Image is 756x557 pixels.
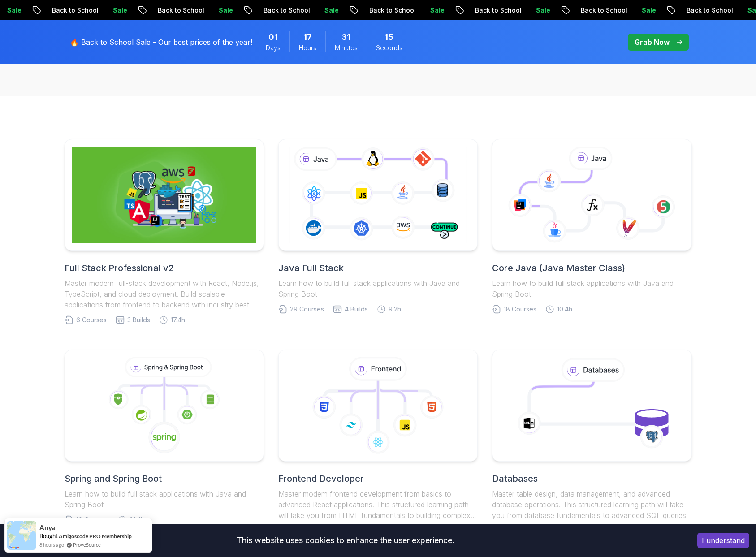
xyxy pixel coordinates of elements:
[268,31,278,43] span: 1 Days
[492,262,691,274] h2: Core Java (Java Master Class)
[59,533,132,540] a: Amigoscode PRO Membership
[697,533,749,548] button: Accept cookies
[467,6,527,15] p: Back to School
[266,43,281,52] span: Days
[504,305,536,314] span: 18 Courses
[678,6,739,15] p: Back to School
[557,305,572,314] span: 10.4h
[70,37,252,47] p: 🔥 Back to School Sale - Our best prices of the year!
[65,278,264,310] p: Master modern full-stack development with React, Node.js, TypeScript, and cloud deployment. Build...
[39,532,58,540] span: Bought
[43,6,104,15] p: Back to School
[278,262,478,274] h2: Java Full Stack
[104,6,133,15] p: Sale
[39,541,64,548] span: 8 hours ago
[572,6,633,15] p: Back to School
[361,6,422,15] p: Back to School
[130,515,144,524] span: 21.4h
[278,488,478,521] p: Master modern frontend development from basics to advanced React applications. This structured le...
[127,315,150,324] span: 3 Builds
[65,139,264,324] a: Full Stack Professional v2Full Stack Professional v2Master modern full-stack development with Rea...
[492,139,691,314] a: Core Java (Java Master Class)Learn how to build full stack applications with Java and Spring Boot...
[422,6,450,15] p: Sale
[76,315,107,324] span: 6 Courses
[492,488,691,521] p: Master table design, data management, and advanced database operations. This structured learning ...
[210,6,239,15] p: Sale
[299,43,316,52] span: Hours
[345,305,368,314] span: 4 Builds
[255,6,316,15] p: Back to School
[65,488,264,510] p: Learn how to build full stack applications with Java and Spring Boot
[341,31,350,43] span: 31 Minutes
[149,6,210,15] p: Back to School
[492,472,691,485] h2: Databases
[303,31,312,43] span: 17 Hours
[76,515,109,524] span: 10 Courses
[39,524,56,531] span: Anya
[335,43,358,52] span: Minutes
[527,6,556,15] p: Sale
[72,147,256,243] img: Full Stack Professional v2
[278,139,478,314] a: Java Full StackLearn how to build full stack applications with Java and Spring Boot29 Courses4 Bu...
[65,472,264,485] h2: Spring and Spring Boot
[384,31,393,43] span: 15 Seconds
[7,531,684,550] div: This website uses cookies to enhance the user experience.
[389,305,401,314] span: 9.2h
[65,262,264,274] h2: Full Stack Professional v2
[492,278,691,299] p: Learn how to build full stack applications with Java and Spring Boot
[278,278,478,299] p: Learn how to build full stack applications with Java and Spring Boot
[73,541,101,548] a: ProveSource
[316,6,345,15] p: Sale
[65,350,264,524] a: Spring and Spring BootLearn how to build full stack applications with Java and Spring Boot10 Cour...
[278,350,478,535] a: Frontend DeveloperMaster modern frontend development from basics to advanced React applications. ...
[7,521,36,550] img: provesource social proof notification image
[278,472,478,485] h2: Frontend Developer
[492,350,691,535] a: DatabasesMaster table design, data management, and advanced database operations. This structured ...
[635,37,670,47] p: Grab Now
[290,305,324,314] span: 29 Courses
[633,6,662,15] p: Sale
[171,315,185,324] span: 17.4h
[376,43,402,52] span: Seconds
